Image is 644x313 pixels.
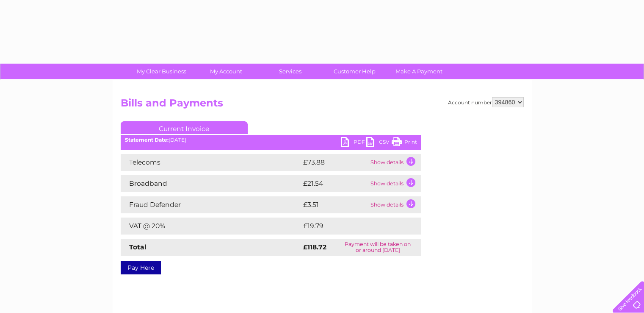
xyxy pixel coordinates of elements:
[392,137,417,149] a: Print
[368,154,421,171] td: Show details
[121,137,421,143] div: [DATE]
[121,154,301,171] td: Telecoms
[255,64,325,79] a: Services
[121,261,161,274] a: Pay Here
[303,243,326,251] strong: £118.72
[121,196,301,213] td: Fraud Defender
[301,154,368,171] td: £73.88
[121,218,301,235] td: VAT @ 20%
[301,218,404,235] td: £19.79
[366,137,392,149] a: CSV
[368,196,421,213] td: Show details
[125,137,169,143] b: Statement Date:
[121,97,524,113] h2: Bills and Payments
[384,64,454,79] a: Make A Payment
[301,175,368,192] td: £21.54
[320,64,390,79] a: Customer Help
[121,175,301,192] td: Broadband
[301,196,368,213] td: £3.51
[127,64,196,79] a: My Clear Business
[341,137,366,149] a: PDF
[334,239,421,256] td: Payment will be taken on or around [DATE]
[191,64,261,79] a: My Account
[129,243,146,251] strong: Total
[121,121,248,134] a: Current Invoice
[448,97,524,107] div: Account number
[368,175,421,192] td: Show details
